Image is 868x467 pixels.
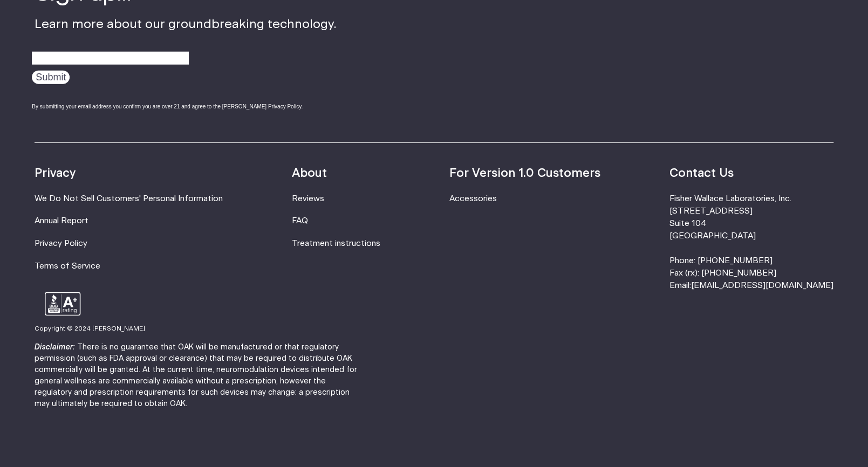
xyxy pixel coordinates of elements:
div: By submitting your email address you confirm you are over 21 and agree to the [PERSON_NAME] Priva... [32,102,337,111]
strong: Privacy [35,167,76,179]
a: [EMAIL_ADDRESS][DOMAIN_NAME] [691,281,833,290]
p: There is no guarantee that OAK will be manufactured or that regulatory permission (such as FDA ap... [35,342,365,409]
strong: Contact Us [669,167,734,179]
a: Accessories [449,195,497,203]
strong: Disclaimer: [35,344,75,351]
a: Annual Report [35,217,88,225]
a: FAQ [292,217,308,225]
a: Treatment instructions [292,239,380,248]
input: Submit [32,71,70,84]
a: Reviews [292,195,324,203]
a: Terms of Service [35,262,100,270]
li: Fisher Wallace Laboratories, Inc. [STREET_ADDRESS] Suite 104 [GEOGRAPHIC_DATA] Phone: [PHONE_NUMB... [669,193,833,292]
a: Privacy Policy [35,239,87,248]
a: We Do Not Sell Customers' Personal Information [35,195,223,203]
small: Copyright © 2024 [PERSON_NAME] [35,326,145,332]
strong: About [292,167,327,179]
strong: For Version 1.0 Customers [449,167,600,179]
